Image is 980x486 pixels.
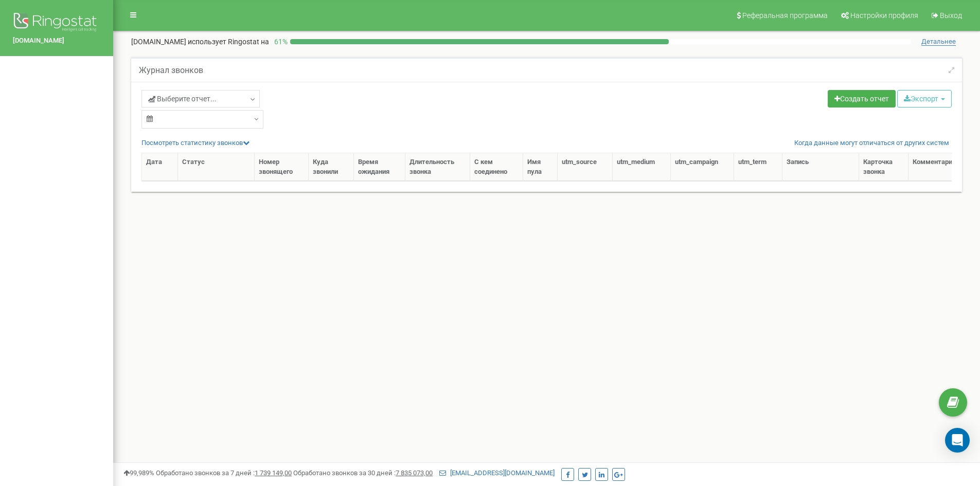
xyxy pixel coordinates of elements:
[470,153,523,181] th: С кем соединено
[141,139,250,147] a: Посмотреть cтатистику звонков
[139,66,203,75] h5: Журнал звонков
[897,90,952,107] button: Экспорт
[309,153,354,181] th: Куда звонили
[354,153,405,181] th: Время ожидания
[439,469,555,477] a: [EMAIL_ADDRESS][DOMAIN_NAME]
[405,153,470,181] th: Длительность звонка
[13,10,100,36] img: Ringostat logo
[940,11,962,20] span: Выход
[156,469,292,477] span: Обработано звонков за 7 дней :
[945,428,970,453] div: Open Intercom Messenger
[396,469,433,477] u: 7 835 073,00
[558,153,613,181] th: utm_source
[123,469,154,477] span: 99,989%
[828,90,896,107] a: Создать отчет
[255,153,309,181] th: Номер звонящего
[859,153,908,181] th: Карточка звонка
[13,36,100,46] a: [DOMAIN_NAME]
[782,153,859,181] th: Запись
[188,38,269,46] span: использует Ringostat на
[141,90,260,107] a: Выберите отчет...
[523,153,558,181] th: Имя пула
[255,469,292,477] u: 1 739 149,00
[148,94,217,104] span: Выберите отчет...
[613,153,671,181] th: utm_medium
[742,11,828,20] span: Реферальная программа
[734,153,782,181] th: utm_term
[921,38,956,46] span: Детальнее
[178,153,255,181] th: Статус
[293,469,433,477] span: Обработано звонков за 30 дней :
[908,153,972,181] th: Комментарии
[269,37,290,47] p: 61 %
[850,11,918,20] span: Настройки профиля
[794,138,949,148] a: Когда данные могут отличаться от других систем
[671,153,734,181] th: utm_campaign
[131,37,269,47] p: [DOMAIN_NAME]
[142,153,178,181] th: Дата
